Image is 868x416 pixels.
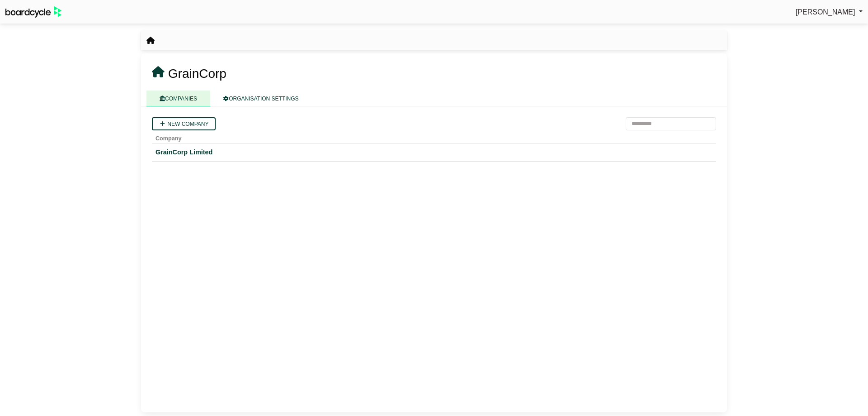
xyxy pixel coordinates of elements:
span: GrainCorp [168,67,226,81]
th: Company [152,130,716,143]
a: GrainCorp Limited [156,147,712,158]
span: [PERSON_NAME] [796,8,855,16]
img: BoardcycleBlackGreen-aaafeed430059cb809a45853b8cf6d952af9d84e6e89e1f1685b34bfd5cb7d64.svg [5,6,61,18]
a: ORGANISATION SETTINGS [210,91,311,106]
a: New company [152,117,216,130]
a: [PERSON_NAME] [796,6,863,18]
a: COMPANIES [146,91,210,106]
nav: breadcrumb [146,35,155,47]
